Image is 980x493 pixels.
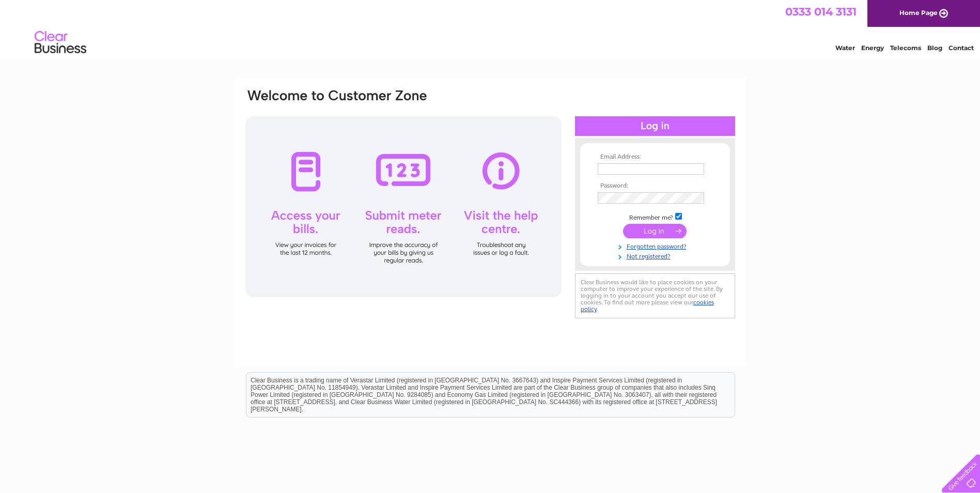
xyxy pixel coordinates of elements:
[595,211,715,222] td: Remember me?
[890,44,921,52] a: Telecoms
[948,44,974,52] a: Contact
[623,224,687,238] input: Submit
[34,27,87,58] img: logo.png
[595,153,715,161] th: Email Address:
[581,299,714,313] a: cookies policy
[835,44,855,52] a: Water
[861,44,884,52] a: Energy
[598,241,715,251] a: Forgotten password?
[785,5,857,18] a: 0333 014 3131
[595,182,715,190] th: Password:
[927,44,942,52] a: Blog
[575,273,735,318] div: Clear Business would like to place cookies on your computer to improve your experience of the sit...
[246,6,735,50] div: Clear Business is a trading name of Verastar Limited (registered in [GEOGRAPHIC_DATA] No. 3667643...
[598,251,715,260] a: Not registered?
